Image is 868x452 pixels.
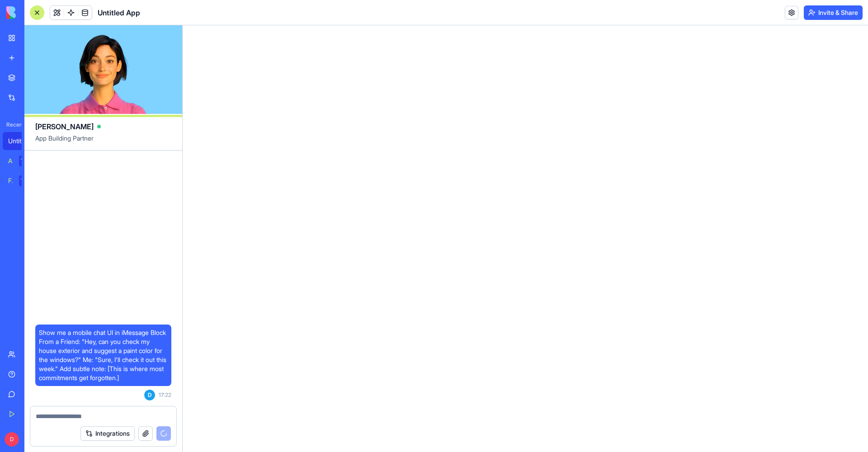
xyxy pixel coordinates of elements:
[98,7,140,18] span: Untitled App
[35,121,94,132] span: [PERSON_NAME]
[159,391,171,399] span: 17:22
[3,152,39,170] a: AI Logo GeneratorTRY
[35,134,171,150] span: App Building Partner
[3,132,39,150] a: Untitled App
[5,432,19,447] span: D
[804,5,863,20] button: Invite & Share
[3,172,39,190] a: Feedback FormTRY
[19,155,33,166] div: TRY
[144,390,155,400] span: D
[3,121,22,128] span: Recent
[39,328,168,382] span: Show me a mobile chat UI in iMessage Block From a Friend: "Hey, can you check my house exterior a...
[8,137,33,146] div: Untitled App
[8,156,13,165] div: AI Logo Generator
[80,426,135,441] button: Integrations
[8,176,13,185] div: Feedback Form
[6,6,62,19] img: logo
[19,175,33,186] div: TRY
